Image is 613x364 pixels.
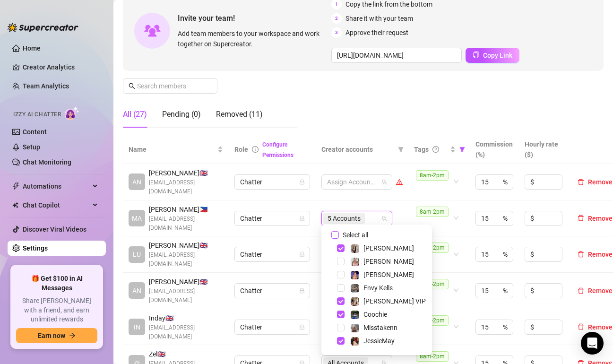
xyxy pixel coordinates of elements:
[519,135,568,164] th: Hourly rate ($)
[396,142,406,156] span: filter
[299,251,305,257] span: lock
[240,284,304,298] span: Chatter
[123,109,147,120] div: All (27)
[8,23,78,32] img: logo-BBDzfeDw.svg
[149,240,223,251] span: [PERSON_NAME] 🇬🇧
[588,287,613,295] span: Remove
[240,175,304,189] span: Chatter
[216,109,263,120] div: Removed (11)
[134,322,140,332] span: IN
[363,258,414,265] span: [PERSON_NAME]
[345,27,408,38] span: Approve their request
[16,274,97,293] span: 🎁 Get $100 in AI Messages
[299,179,305,185] span: lock
[337,258,345,265] span: Select tree node
[588,178,613,186] span: Remove
[252,146,259,153] span: info-circle
[588,323,613,331] span: Remove
[16,296,97,324] span: Share [PERSON_NAME] with a friend, and earn unlimited rewards
[416,279,449,289] span: 8am-2pm
[432,146,439,153] span: question-circle
[162,109,201,120] div: Pending (0)
[240,247,304,261] span: Chatter
[331,27,342,38] span: 3
[345,13,413,24] span: Share it with your team
[337,244,345,252] span: Select tree node
[23,198,90,213] span: Chat Copilot
[381,216,387,221] span: team
[12,202,18,208] img: Chat Copilot
[470,135,519,164] th: Commission (%)
[23,44,41,52] a: Home
[351,337,359,346] img: JessieMay
[23,128,47,136] a: Content
[16,328,97,343] button: Earn nowarrow-right
[23,179,90,194] span: Automations
[331,13,342,24] span: 2
[363,337,395,345] span: JessieMay
[149,251,223,269] span: [EMAIL_ADDRESS][DOMAIN_NAME]
[132,286,141,296] span: AN
[65,106,79,120] img: AI Chatter
[328,213,361,224] span: 5 Accounts
[337,284,345,292] span: Select tree node
[149,287,223,305] span: [EMAIL_ADDRESS][DOMAIN_NAME]
[132,213,142,224] span: MA
[123,135,229,164] th: Name
[337,297,345,305] span: Select tree node
[578,251,584,258] span: delete
[178,12,331,24] span: Invite your team!
[132,177,141,187] span: AN
[23,225,86,233] a: Discover Viral Videos
[363,311,387,318] span: Coochie
[351,271,359,279] img: Chyna
[149,313,223,323] span: Inday 🇬🇧
[12,182,20,190] span: thunderbolt
[299,216,305,221] span: lock
[363,271,414,278] span: [PERSON_NAME]
[321,144,394,155] span: Creator accounts
[473,52,479,58] span: copy
[578,287,584,294] span: delete
[299,288,305,294] span: lock
[23,143,40,151] a: Setup
[129,144,216,155] span: Name
[149,204,223,215] span: [PERSON_NAME] 🇵🇭
[299,324,305,330] span: lock
[416,170,449,181] span: 8am-2pm
[240,320,304,334] span: Chatter
[363,284,393,292] span: Envy Kells
[351,311,359,319] img: Coochie
[578,215,584,221] span: delete
[13,110,61,119] span: Izzy AI Chatter
[149,323,223,341] span: [EMAIL_ADDRESS][DOMAIN_NAME]
[588,215,613,222] span: Remove
[234,146,248,153] span: Role
[398,147,404,152] span: filter
[351,324,359,332] img: Misstakenn
[240,211,304,225] span: Chatter
[363,244,414,252] span: [PERSON_NAME]
[23,158,71,166] a: Chat Monitoring
[578,323,584,330] span: delete
[23,60,98,75] a: Creator Analytics
[416,243,449,253] span: 8am-2pm
[381,179,387,185] span: team
[337,324,345,331] span: Select tree node
[483,52,512,59] span: Copy Link
[149,178,223,196] span: [EMAIL_ADDRESS][DOMAIN_NAME]
[458,142,467,156] span: filter
[38,332,65,339] span: Earn now
[337,271,345,278] span: Select tree node
[69,332,76,339] span: arrow-right
[416,315,449,326] span: 8am-2pm
[178,28,328,49] span: Add team members to your workspace and work together on Supercreator.
[149,349,223,359] span: Zel 🇬🇧
[396,179,403,185] span: warning
[23,82,69,90] a: Team Analytics
[137,81,204,91] input: Search members
[414,144,429,155] span: Tags
[466,48,519,63] button: Copy Link
[149,277,223,287] span: [PERSON_NAME] 🇬🇧
[581,332,604,355] div: Open Intercom Messenger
